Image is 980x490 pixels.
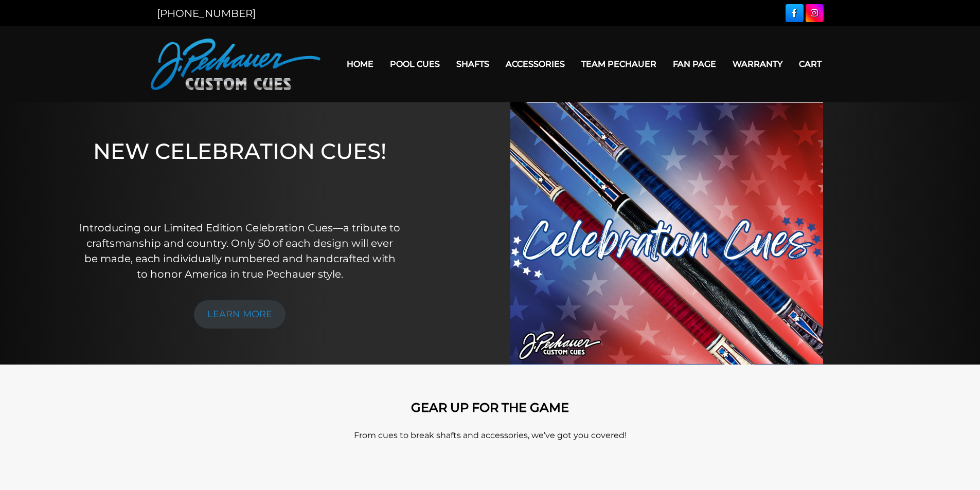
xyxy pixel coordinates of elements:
[497,51,573,77] a: Accessories
[151,39,320,90] img: Pechauer Custom Cues
[157,7,256,20] a: [PHONE_NUMBER]
[197,429,783,442] p: From cues to break shafts and accessories, we’ve got you covered!
[79,220,401,282] p: Introducing our Limited Edition Celebration Cues—a tribute to craftsmanship and country. Only 50 ...
[194,300,286,329] a: LEARN MORE
[338,51,382,77] a: Home
[573,51,665,77] a: Team Pechauer
[791,51,830,77] a: Cart
[382,51,448,77] a: Pool Cues
[448,51,497,77] a: Shafts
[411,400,569,415] strong: GEAR UP FOR THE GAME
[665,51,724,77] a: Fan Page
[724,51,791,77] a: Warranty
[79,138,401,206] h1: NEW CELEBRATION CUES!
